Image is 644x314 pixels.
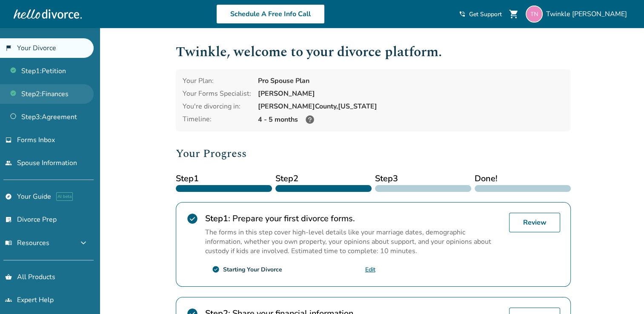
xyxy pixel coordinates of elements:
[601,273,644,314] iframe: Chat Widget
[176,145,571,162] h2: Your Progress
[212,265,220,273] span: check_circle
[183,89,251,98] div: Your Forms Specialist:
[216,4,325,24] a: Schedule A Free Info Call
[469,10,502,18] span: Get Support
[78,238,89,248] span: expand_more
[258,76,564,86] div: Pro Spouse Plan
[509,9,519,19] span: shopping_cart
[258,114,564,125] div: 4 - 5 months
[205,213,230,224] strong: Step 1 :
[205,228,502,256] p: The forms in this step cover high-level details like your marriage dates, demographic information...
[183,114,251,125] div: Timeline:
[475,172,571,185] span: Done!
[176,172,272,185] span: Step 1
[5,240,12,246] span: menu_book
[526,6,543,23] img: twwinnkle@yahoo.com
[223,265,282,274] div: Starting Your Divorce
[17,135,55,145] span: Forms Inbox
[275,172,372,185] span: Step 2
[5,193,12,200] span: explore
[205,213,502,224] h2: Prepare your first divorce forms.
[5,216,12,223] span: list_alt_check
[183,76,251,86] div: Your Plan:
[5,297,12,303] span: groups
[365,265,375,274] a: Edit
[546,9,630,19] span: Twinkle [PERSON_NAME]
[5,238,49,248] span: Resources
[509,213,560,232] a: Review
[5,160,12,166] span: people
[375,172,471,185] span: Step 3
[183,102,251,111] div: You're divorcing in:
[459,10,502,18] a: phone_in_talkGet Support
[459,11,466,17] span: phone_in_talk
[176,42,571,63] h1: Twinkle , welcome to your divorce platform.
[5,137,12,143] span: inbox
[5,274,12,280] span: shopping_basket
[186,213,198,225] span: check_circle
[258,102,564,111] div: [PERSON_NAME] County, [US_STATE]
[56,192,73,201] span: AI beta
[5,45,12,51] span: flag_2
[258,89,564,98] div: [PERSON_NAME]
